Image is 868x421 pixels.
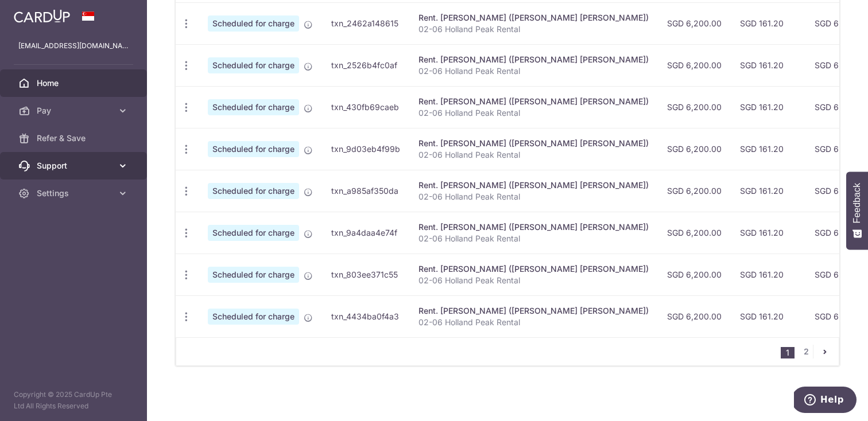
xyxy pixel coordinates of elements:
td: txn_a985af350da [322,170,409,212]
p: 02-06 Holland Peak Rental [418,107,649,119]
td: txn_430fb69caeb [322,86,409,128]
td: txn_9d03eb4f99b [322,128,409,170]
span: Support [37,160,113,171]
div: Rent. [PERSON_NAME] ([PERSON_NAME] [PERSON_NAME]) [418,96,649,107]
nav: pager [781,338,839,365]
td: txn_4434ba0f4a3 [322,295,409,337]
p: 02-06 Holland Peak Rental [418,24,649,35]
p: [EMAIL_ADDRESS][DOMAIN_NAME] [18,40,129,52]
span: Settings [37,188,113,199]
td: SGD 6,200.00 [658,44,731,86]
td: SGD 6,200.00 [658,170,731,212]
p: 02-06 Holland Peak Rental [418,233,649,244]
td: SGD 6,200.00 [658,86,731,128]
td: SGD 161.20 [731,2,805,44]
p: 02-06 Holland Peak Rental [418,191,649,202]
td: SGD 161.20 [731,86,805,128]
span: Scheduled for charge [208,309,299,325]
td: SGD 161.20 [731,170,805,212]
a: 2 [799,345,813,358]
p: 02-06 Holland Peak Rental [418,65,649,77]
div: Rent. [PERSON_NAME] ([PERSON_NAME] [PERSON_NAME]) [418,138,649,149]
div: Rent. [PERSON_NAME] ([PERSON_NAME] [PERSON_NAME]) [418,54,649,65]
span: Scheduled for charge [208,225,299,241]
td: txn_2462a148615 [322,2,409,44]
span: Scheduled for charge [208,267,299,283]
p: 02-06 Holland Peak Rental [418,275,649,286]
iframe: Opens a widget where you can find more information [794,387,857,415]
div: Rent. [PERSON_NAME] ([PERSON_NAME] [PERSON_NAME]) [418,305,649,317]
td: SGD 161.20 [731,295,805,337]
td: SGD 161.20 [731,128,805,170]
button: Feedback - Show survey [846,171,868,250]
td: SGD 6,200.00 [658,212,731,254]
li: 1 [781,347,795,358]
span: Scheduled for charge [208,183,299,199]
td: SGD 6,200.00 [658,2,731,44]
div: Rent. [PERSON_NAME] ([PERSON_NAME] [PERSON_NAME]) [418,263,649,275]
td: SGD 6,200.00 [658,295,731,337]
td: SGD 161.20 [731,254,805,295]
span: Home [37,77,113,89]
p: 02-06 Holland Peak Rental [418,317,649,328]
td: txn_9a4daa4e74f [322,212,409,254]
div: Rent. [PERSON_NAME] ([PERSON_NAME] [PERSON_NAME]) [418,12,649,24]
span: Scheduled for charge [208,99,299,115]
span: Feedback [852,183,862,223]
img: CardUp [14,9,70,23]
span: Scheduled for charge [208,57,299,73]
td: SGD 161.20 [731,44,805,86]
td: SGD 6,200.00 [658,128,731,170]
td: txn_803ee371c55 [322,254,409,295]
td: SGD 6,200.00 [658,254,731,295]
div: Rent. [PERSON_NAME] ([PERSON_NAME] [PERSON_NAME]) [418,221,649,233]
td: SGD 161.20 [731,212,805,254]
span: Scheduled for charge [208,141,299,157]
span: Scheduled for charge [208,15,299,32]
td: txn_2526b4fc0af [322,44,409,86]
span: Pay [37,105,113,116]
span: Refer & Save [37,132,113,144]
p: 02-06 Holland Peak Rental [418,149,649,161]
div: Rent. [PERSON_NAME] ([PERSON_NAME] [PERSON_NAME]) [418,180,649,191]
